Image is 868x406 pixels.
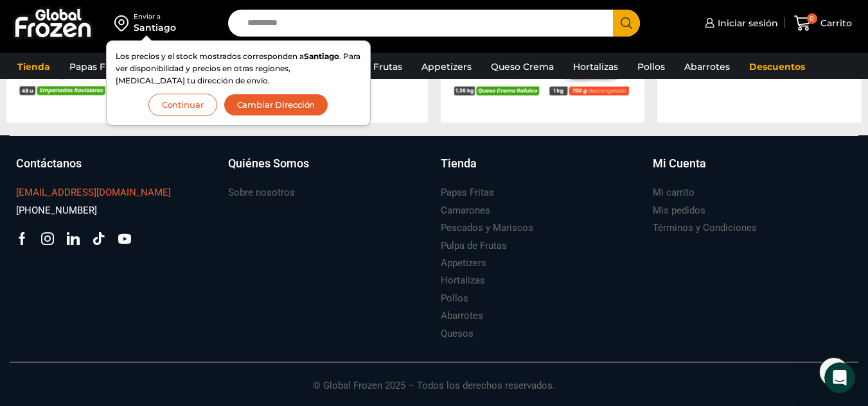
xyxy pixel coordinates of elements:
[743,55,811,79] a: Descuentos
[134,12,176,21] div: Enviar a
[653,219,757,237] a: Términos y Condiciones
[441,221,533,235] h3: Pescados y Mariscos
[228,186,295,199] h3: Sobre nosotros
[441,204,490,217] h3: Camarones
[148,94,217,116] button: Continuar
[11,55,57,79] a: Tienda
[441,155,640,185] a: Tienda
[613,10,640,37] button: Search button
[567,55,624,79] a: Hortalizas
[16,184,171,201] a: [EMAIL_ADDRESS][DOMAIN_NAME]
[228,155,309,172] h3: Quiénes Somos
[114,12,134,34] img: address-field-icon.svg
[441,274,485,287] h3: Hortalizas
[678,55,736,79] a: Abarrotes
[116,50,361,87] p: Los precios y el stock mostrados corresponden a . Para ver disponibilidad y precios en otras regi...
[653,155,706,172] h3: Mi Cuenta
[16,202,97,219] a: [PHONE_NUMBER]
[653,204,705,217] h3: Mis pedidos
[16,186,171,199] h3: [EMAIL_ADDRESS][DOMAIN_NAME]
[817,17,852,30] span: Carrito
[16,155,215,185] a: Contáctanos
[653,184,695,201] a: Mi carrito
[653,221,757,235] h3: Términos y Condiciones
[441,202,490,219] a: Camarones
[415,55,478,79] a: Appetizers
[63,55,132,79] a: Papas Fritas
[653,155,852,185] a: Mi Cuenta
[653,202,705,219] a: Mis pedidos
[441,327,474,341] h3: Quesos
[228,184,295,201] a: Sobre nosotros
[824,362,855,393] iframe: Intercom live chat
[441,255,486,272] a: Appetizers
[441,186,494,199] h3: Papas Fritas
[441,257,486,270] h3: Appetizers
[441,219,533,237] a: Pescados y Mariscos
[441,155,477,172] h3: Tienda
[16,204,97,217] h3: [PHONE_NUMBER]
[16,155,82,172] h3: Contáctanos
[631,55,671,79] a: Pollos
[441,272,485,289] a: Hortalizas
[441,290,468,307] a: Pollos
[702,10,778,36] a: Iniciar sesión
[791,8,855,38] a: 0 Carrito
[224,94,329,116] button: Cambiar Dirección
[714,17,778,30] span: Iniciar sesión
[441,292,468,305] h3: Pollos
[441,184,494,201] a: Papas Fritas
[807,13,817,24] span: 0
[484,55,560,79] a: Queso Crema
[653,186,695,199] h3: Mi carrito
[304,51,339,61] strong: Santiago
[10,362,858,393] p: © Global Frozen 2025 – Todos los derechos reservados.
[441,239,507,253] h3: Pulpa de Frutas
[441,325,474,343] a: Quesos
[134,21,176,34] div: Santiago
[228,155,427,185] a: Quiénes Somos
[441,307,483,325] a: Abarrotes
[441,237,507,255] a: Pulpa de Frutas
[441,309,483,323] h3: Abarrotes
